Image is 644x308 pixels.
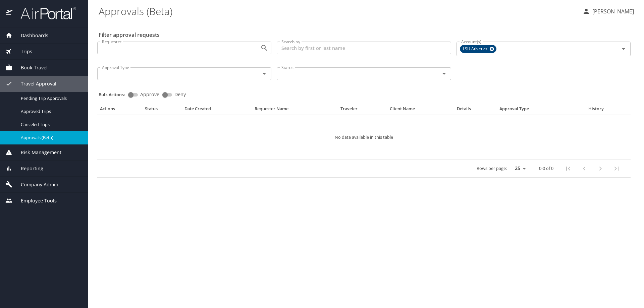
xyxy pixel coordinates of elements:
[573,106,619,115] th: History
[460,45,496,53] div: LSU Athletics
[117,135,610,139] p: No data available in this table
[97,106,142,115] th: Actions
[21,134,80,141] span: Approvals (Beta)
[260,69,269,78] button: Open
[590,7,634,15] p: [PERSON_NAME]
[174,92,186,97] span: Deny
[12,32,48,39] span: Dashboards
[13,7,76,20] img: airportal-logo.png
[260,43,269,53] button: Open
[454,106,497,115] th: Details
[12,64,48,71] span: Book Travel
[439,69,449,78] button: Open
[580,5,637,17] button: [PERSON_NAME]
[21,108,80,115] span: Approved Trips
[12,197,57,204] span: Employee Tools
[338,106,387,115] th: Traveler
[619,44,628,54] button: Open
[21,95,80,102] span: Pending Trip Approvals
[99,29,160,40] h2: Filter approval requests
[6,7,13,20] img: icon-airportal.png
[277,42,451,54] input: Search by first or last name
[12,48,32,55] span: Trips
[12,181,58,188] span: Company Admin
[12,149,61,156] span: Risk Management
[387,106,454,115] th: Client Name
[539,166,553,171] p: 0-0 of 0
[97,106,631,178] table: Approval table
[142,106,182,115] th: Status
[12,165,43,172] span: Reporting
[460,46,491,53] span: LSU Athletics
[99,1,577,21] h1: Approvals (Beta)
[140,92,159,97] span: Approve
[12,80,56,87] span: Travel Approval
[509,164,528,174] select: rows per page
[252,106,338,115] th: Requester Name
[99,91,130,98] p: Bulk Actions:
[477,166,507,171] p: Rows per page:
[182,106,252,115] th: Date Created
[21,121,80,128] span: Canceled Trips
[497,106,573,115] th: Approval Type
